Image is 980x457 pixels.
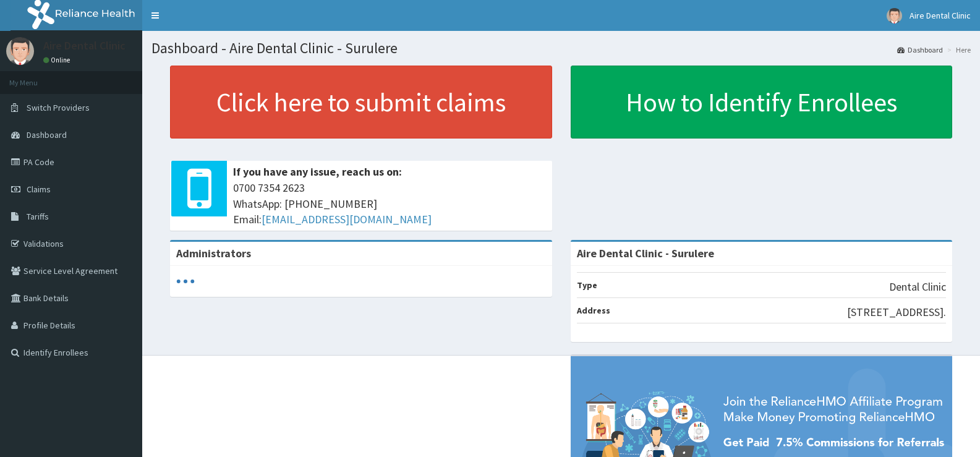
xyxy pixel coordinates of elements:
img: User Image [887,8,902,23]
svg: audio-loading [176,272,195,291]
span: Dashboard [27,129,67,140]
strong: Aire Dental Clinic - Surulere [577,246,714,260]
p: [STREET_ADDRESS]. [847,304,946,320]
a: Dashboard [897,45,943,55]
b: Address [577,305,610,316]
b: If you have any issue, reach us on: [233,164,402,179]
b: Type [577,280,597,291]
p: Dental Clinic [889,279,946,295]
h1: Dashboard - Aire Dental Clinic - Surulere [151,40,971,56]
li: Here [944,45,971,55]
span: Switch Providers [27,102,90,113]
a: [EMAIL_ADDRESS][DOMAIN_NAME] [262,212,432,226]
span: Aire Dental Clinic [910,10,971,21]
b: Administrators [176,246,251,260]
img: User Image [6,37,34,65]
span: 0700 7354 2623 WhatsApp: [PHONE_NUMBER] Email: [233,180,546,228]
span: Tariffs [27,211,49,222]
a: Online [43,56,73,64]
p: Aire Dental Clinic [43,40,126,51]
a: Click here to submit claims [170,66,552,139]
a: How to Identify Enrollees [571,66,953,139]
span: Claims [27,184,51,195]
